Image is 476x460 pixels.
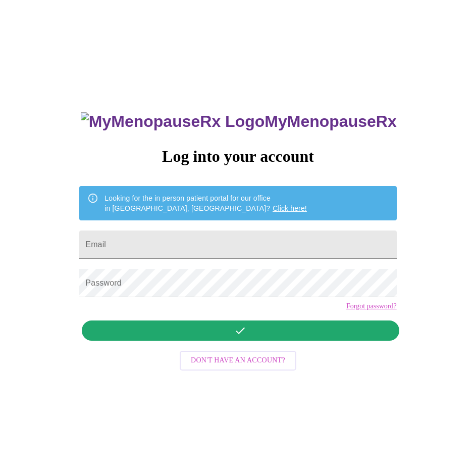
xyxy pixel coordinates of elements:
a: Don't have an account? [177,355,299,364]
button: Don't have an account? [180,351,296,371]
h3: Log into your account [79,147,396,166]
a: Click here! [273,204,307,212]
span: Don't have an account? [191,354,285,367]
img: MyMenopauseRx Logo [81,112,265,131]
div: Looking for the in person patient portal for our office in [GEOGRAPHIC_DATA], [GEOGRAPHIC_DATA]? [104,189,307,217]
h3: MyMenopauseRx [81,112,397,131]
a: Forgot password? [346,302,397,310]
